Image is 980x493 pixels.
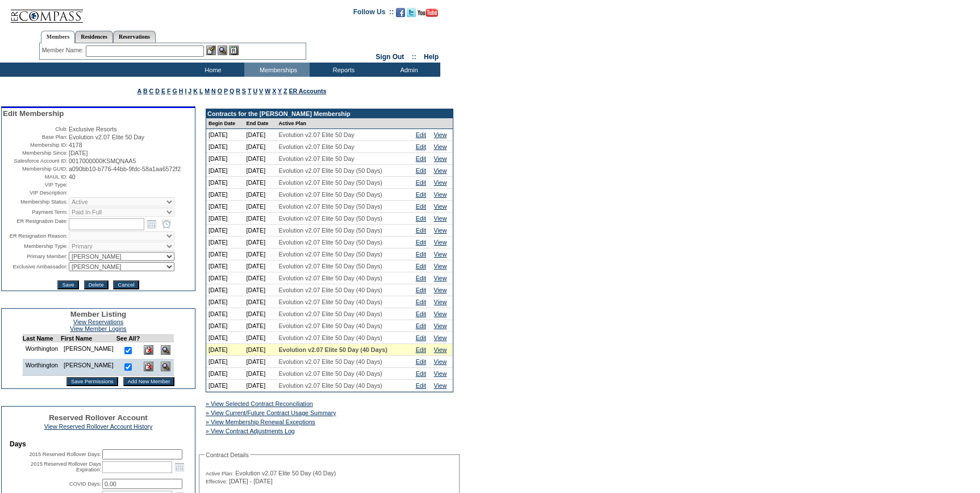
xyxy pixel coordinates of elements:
[276,118,413,129] td: Active Plan
[75,31,113,43] a: Residences
[278,203,382,210] span: Evolution v2.07 Elite 50 Day (50 Days)
[199,88,203,94] a: L
[3,189,68,196] td: VIP Description:
[278,275,382,281] span: Evolution v2.07 Elite 50 Day (40 Days)
[188,88,191,94] a: J
[167,88,171,94] a: F
[434,179,447,186] a: View
[434,310,447,317] a: View
[3,262,68,271] td: Exclusive Ambassador:
[278,179,382,186] span: Evolution v2.07 Elite 50 Day (50 Days)
[143,88,148,94] a: B
[375,63,440,77] td: Admin
[206,344,244,356] td: [DATE]
[229,478,273,484] span: [DATE] - [DATE]
[116,335,140,342] td: See All?
[289,88,326,94] a: ER Accounts
[396,8,405,17] img: Become our fan on Facebook
[206,320,244,332] td: [DATE]
[113,280,139,289] input: Cancel
[416,310,426,317] a: Edit
[278,239,382,246] span: Evolution v2.07 Elite 50 Day (50 Days)
[3,134,68,140] td: Base Plan:
[278,215,382,222] span: Evolution v2.07 Elite 50 Day (50 Days)
[278,155,354,162] span: Evolution v2.07 Elite 50 Day
[416,131,426,138] a: Edit
[416,167,426,174] a: Edit
[434,346,447,353] a: View
[244,63,310,77] td: Memberships
[206,141,244,153] td: [DATE]
[206,153,244,165] td: [DATE]
[434,239,447,246] a: View
[69,481,101,487] label: COVID Days:
[278,382,382,389] span: Evolution v2.07 Elite 50 Day (40 Days)
[416,251,426,258] a: Edit
[61,335,116,342] td: First Name
[376,53,404,61] a: Sign Out
[172,88,177,94] a: G
[61,359,116,376] td: [PERSON_NAME]
[179,63,244,77] td: Home
[73,318,123,325] a: View Reservations
[206,109,453,118] td: Contracts for the [PERSON_NAME] Membership
[206,428,295,434] a: » View Contract Adjustments Log
[206,248,244,260] td: [DATE]
[416,370,426,377] a: Edit
[185,88,186,94] a: I
[22,342,61,359] td: Worthington
[230,88,234,94] a: Q
[161,362,170,371] img: View Dashboard
[244,225,277,237] td: [DATE]
[84,280,109,289] input: Delete
[206,118,244,129] td: Begin Date
[144,345,153,355] img: Delete
[278,167,382,174] span: Evolution v2.07 Elite 50 Day (50 Days)
[424,53,439,61] a: Help
[206,419,315,425] a: » View Membership Renewal Exceptions
[3,197,68,206] td: Membership Status:
[206,380,244,392] td: [DATE]
[416,346,426,353] a: Edit
[407,8,416,17] img: Follow us on Twitter
[244,272,277,284] td: [DATE]
[244,189,277,201] td: [DATE]
[205,451,250,458] legend: Contract Details
[434,334,447,341] a: View
[179,88,184,94] a: H
[3,126,68,132] td: Club:
[10,440,187,448] td: Days
[69,173,76,180] span: 40
[49,413,148,422] span: Reserved Rollover Account
[173,461,186,473] a: Open the calendar popup.
[206,470,233,477] span: Active Plan:
[418,11,438,18] a: Subscribe to our YouTube Channel
[434,155,447,162] a: View
[283,88,287,94] a: Z
[416,287,426,293] a: Edit
[70,325,126,332] a: View Member Logins
[434,322,447,329] a: View
[206,478,227,485] span: Effective:
[44,423,153,430] a: View Reserved Rollover Account History
[206,368,244,380] td: [DATE]
[407,11,416,18] a: Follow us on Twitter
[22,359,61,376] td: Worthington
[244,153,277,165] td: [DATE]
[155,88,160,94] a: D
[206,296,244,308] td: [DATE]
[416,299,426,305] a: Edit
[418,9,438,17] img: Subscribe to our YouTube Channel
[236,88,240,94] a: R
[278,310,382,317] span: Evolution v2.07 Elite 50 Day (40 Days)
[113,31,156,43] a: Reservations
[416,263,426,270] a: Edit
[3,109,64,118] span: Edit Membership
[244,165,277,177] td: [DATE]
[278,227,382,234] span: Evolution v2.07 Elite 50 Day (50 Days)
[69,150,88,156] span: [DATE]
[206,189,244,201] td: [DATE]
[206,177,244,189] td: [DATE]
[145,218,158,230] a: Open the calendar popup.
[434,287,447,293] a: View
